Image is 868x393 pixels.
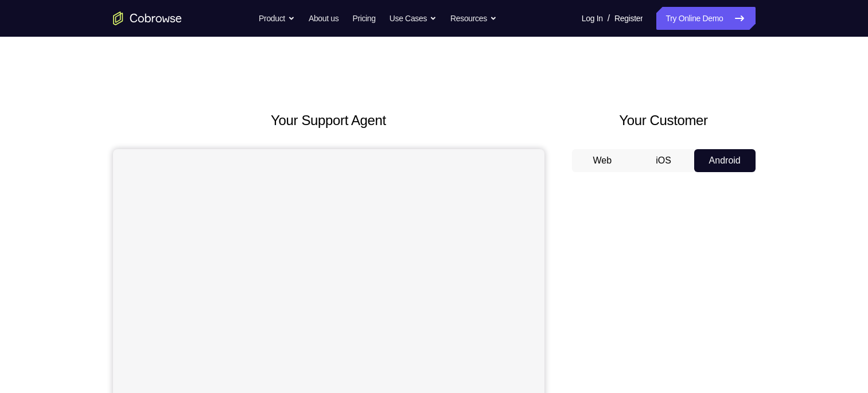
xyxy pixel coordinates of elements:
[582,7,603,30] a: Log In
[352,7,375,30] a: Pricing
[259,7,295,30] button: Product
[694,149,756,172] button: Android
[656,7,755,30] a: Try Online Demo
[572,149,633,172] button: Web
[614,7,643,30] a: Register
[572,110,756,131] h2: Your Customer
[390,7,437,30] button: Use Cases
[450,7,497,30] button: Resources
[113,110,544,131] h2: Your Support Agent
[113,11,182,25] a: Go to the home page
[608,11,610,25] span: /
[633,149,694,172] button: iOS
[309,7,338,30] a: About us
